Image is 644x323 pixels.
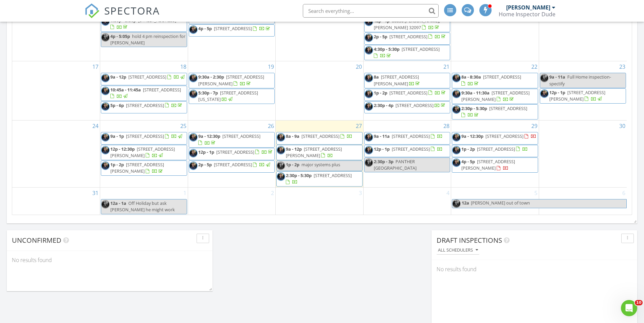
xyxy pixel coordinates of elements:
[276,145,363,160] a: 9a - 12p [STREET_ADDRESS][PERSON_NAME]
[635,300,643,305] span: 10
[549,89,565,95] span: 12p - 1p
[198,133,260,146] a: 9a - 12:30p [STREET_ADDRESS]
[392,146,430,152] span: [STREET_ADDRESS]
[101,102,110,111] img: joe.jpeg
[374,90,447,96] a: 1p - 2p [STREET_ADDRESS]
[101,160,187,176] a: 1p - 2p [STREET_ADDRESS][PERSON_NAME]
[301,161,340,168] span: major systems plus
[374,74,419,86] span: [STREET_ADDRESS][PERSON_NAME]
[179,121,188,131] a: Go to August 25, 2025
[365,46,373,55] img: joe.jpeg
[461,158,515,171] span: [STREET_ADDRESS][PERSON_NAME]
[101,74,110,82] img: joe.jpeg
[110,17,176,30] a: 1:30p - 3:30p [STREET_ADDRESS]
[402,46,440,52] span: [STREET_ADDRESS]
[539,121,627,188] td: Go to August 30, 2025
[276,132,363,144] a: 8a - 9a [STREET_ADDRESS]
[431,260,637,278] div: No results found
[276,121,364,188] td: Go to August 27, 2025
[365,133,373,142] img: joe.jpeg
[101,86,187,101] a: 10:45a - 11:45a [STREET_ADDRESS]
[222,133,260,139] span: [STREET_ADDRESS]
[437,236,502,245] span: Draft Inspections
[104,3,160,18] span: SPECTORA
[374,34,387,40] span: 2p - 5p
[7,251,213,269] div: No results found
[461,133,536,139] a: 9a - 12:30p [STREET_ADDRESS]
[477,146,515,152] span: [STREET_ADDRESS]
[214,25,252,31] span: [STREET_ADDRESS]
[198,74,264,86] a: 9:30a - 2:30p [STREET_ADDRESS][PERSON_NAME]
[499,11,555,18] div: Home Inspector Dude
[277,133,285,142] img: joe.jpeg
[198,133,220,139] span: 9a - 12:30p
[452,157,538,173] a: 4p - 5p [STREET_ADDRESS][PERSON_NAME]
[452,145,538,157] a: 1p - 2p [STREET_ADDRESS]
[461,90,530,102] span: [STREET_ADDRESS][PERSON_NAME]
[365,18,373,26] img: joe.jpeg
[483,74,521,80] span: [STREET_ADDRESS]
[530,121,539,131] a: Go to August 29, 2025
[216,149,254,155] span: [STREET_ADDRESS]
[451,61,539,121] td: Go to August 22, 2025
[110,102,183,108] a: 5p - 6p [STREET_ADDRESS]
[266,121,275,131] a: Go to August 26, 2025
[461,158,515,171] a: 4p - 5p [STREET_ADDRESS][PERSON_NAME]
[357,188,363,198] a: Go to September 3, 2025
[110,102,124,108] span: 5p - 6p
[189,160,275,173] a: 2p - 5p [STREET_ADDRESS]
[100,61,188,121] td: Go to August 18, 2025
[101,33,110,42] img: joe.jpeg
[374,46,440,59] a: 4:30p - 5:30p [STREET_ADDRESS]
[374,34,447,40] a: 2p - 5p [STREET_ADDRESS]
[12,121,100,188] td: Go to August 24, 2025
[198,149,274,155] a: 12p - 1p [STREET_ADDRESS]
[100,121,188,188] td: Go to August 25, 2025
[364,145,450,157] a: 12p - 1p [STREET_ADDRESS]
[506,4,550,11] div: [PERSON_NAME]
[286,133,299,139] span: 8a - 9a
[374,102,393,108] span: 2:30p - 4p
[188,188,276,215] td: Go to September 2, 2025
[188,61,276,121] td: Go to August 19, 2025
[374,133,390,139] span: 9a - 11a
[276,171,363,187] a: 2:30p - 5:30p [STREET_ADDRESS]
[277,172,285,181] img: joe.jpeg
[445,188,451,198] a: Go to September 4, 2025
[452,73,538,88] a: 8a - 8:30a [STREET_ADDRESS]
[461,146,475,152] span: 1p - 2p
[374,18,440,30] a: 12p - 1p 86050 [PERSON_NAME], [PERSON_NAME] 32097
[374,146,390,152] span: 12p - 1p
[198,161,271,168] a: 2p - 5p [STREET_ADDRESS]
[110,133,183,139] a: 9a - 1p [STREET_ADDRESS]
[452,133,461,142] img: joe.jpeg
[389,90,427,96] span: [STREET_ADDRESS]
[198,90,218,96] span: 5:30p - 7p
[364,17,450,32] a: 12p - 1p 86050 [PERSON_NAME], [PERSON_NAME] 32097
[364,33,450,45] a: 2p - 5p [STREET_ADDRESS]
[365,34,373,42] img: joe.jpeg
[198,90,258,102] a: 5:30p - 7p [STREET_ADDRESS][US_STATE]
[189,133,198,142] img: joe.jpeg
[364,89,450,101] a: 1p - 2p [STREET_ADDRESS]
[110,200,126,206] span: 12a - 1a
[286,146,342,158] a: 9a - 12p [STREET_ADDRESS][PERSON_NAME]
[101,101,187,113] a: 5p - 6p [STREET_ADDRESS]
[549,89,605,102] span: [STREET_ADDRESS][PERSON_NAME]
[540,89,549,98] img: joe.jpeg
[110,133,124,139] span: 9a - 1p
[198,74,224,80] span: 9:30a - 2:30p
[314,172,352,178] span: [STREET_ADDRESS]
[189,89,275,104] a: 5:30p - 7p [STREET_ADDRESS][US_STATE]
[266,61,275,72] a: Go to August 19, 2025
[618,61,627,72] a: Go to August 23, 2025
[354,61,363,72] a: Go to August 20, 2025
[189,149,198,157] img: joe.jpeg
[452,105,461,114] img: joe.jpeg
[549,74,611,86] span: Full Home inspection- spectify
[461,133,483,139] span: 9a - 12:30p
[438,248,478,253] div: All schedulers
[270,188,275,198] a: Go to September 2, 2025
[365,74,373,82] img: joe.jpeg
[110,161,124,168] span: 1p - 2p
